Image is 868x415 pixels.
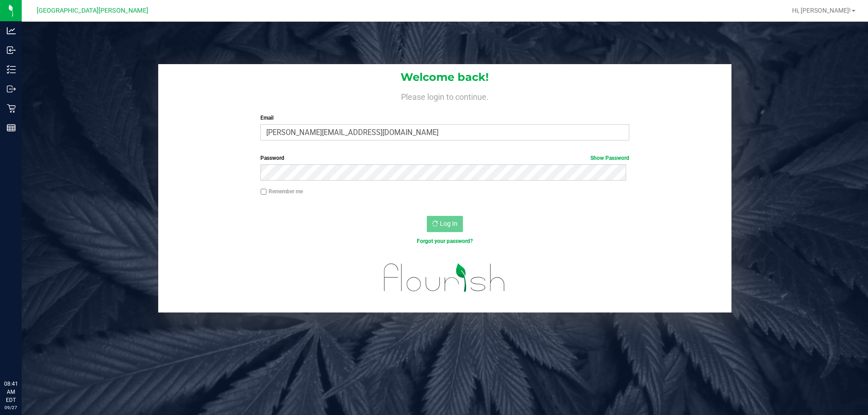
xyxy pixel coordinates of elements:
[7,104,16,113] inline-svg: Retail
[427,216,463,232] button: Log In
[4,404,18,411] p: 09/27
[260,155,284,161] span: Password
[158,90,731,101] h4: Please login to continue.
[7,65,16,74] inline-svg: Inventory
[37,7,148,14] span: [GEOGRAPHIC_DATA][PERSON_NAME]
[260,189,267,195] input: Remember me
[590,155,629,161] a: Show Password
[158,71,731,83] h1: Welcome back!
[417,238,473,244] a: Forgot your password?
[440,220,458,227] span: Log In
[373,255,516,301] img: flourish_logo.svg
[792,7,851,14] span: Hi, [PERSON_NAME]!
[260,114,629,122] label: Email
[7,46,16,55] inline-svg: Inbound
[260,187,303,196] label: Remember me
[4,380,18,404] p: 08:41 AM EDT
[7,84,16,93] inline-svg: Outbound
[7,123,16,132] inline-svg: Reports
[7,26,16,35] inline-svg: Analytics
